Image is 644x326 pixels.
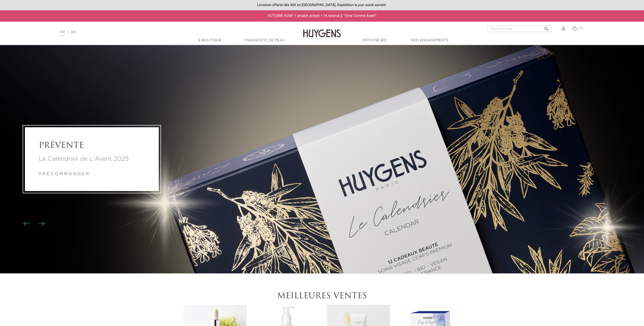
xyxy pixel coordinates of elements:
a: p r é c o m m a n d e r [39,172,89,176]
a: Le Calendrier de L'Avent 2025 [39,155,145,164]
div: Boutons du carrousel [25,220,42,228]
a: Nos engagements [404,38,455,43]
a: PRÉVENTE [39,141,145,151]
a: E-Boutique [185,38,235,43]
img: Huygens [303,21,341,41]
a: EN [71,30,76,34]
i:  [544,24,550,30]
div: | [57,29,264,35]
a: FR [60,30,65,36]
a: Officine Bio [349,38,400,43]
span: (0) [578,27,584,30]
a: Diagnostic de peau [239,38,290,43]
input: Rechercher [488,25,552,32]
button:  [542,24,551,31]
h2: Meilleures ventes [182,291,462,301]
